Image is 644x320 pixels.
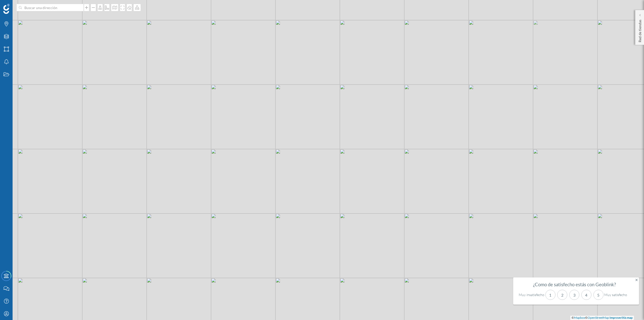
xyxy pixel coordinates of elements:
[581,290,591,300] div: 4
[574,316,585,319] a: Mapbox
[588,316,609,319] a: OpenStreetMap
[10,4,28,8] span: Soporte
[3,4,10,14] img: Geoblink Logo
[569,290,579,300] div: 3
[517,282,632,287] div: ¿Como de satisfecho estás con Geoblink?
[593,290,603,300] div: 5
[545,290,555,300] div: 1
[517,292,544,297] div: Muy insatisfecho
[557,290,567,300] div: 2
[570,316,634,320] div: © ©
[604,292,632,297] div: Muy satisfecho
[610,316,633,319] a: Improve this map
[637,18,642,42] p: Red de tiendas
